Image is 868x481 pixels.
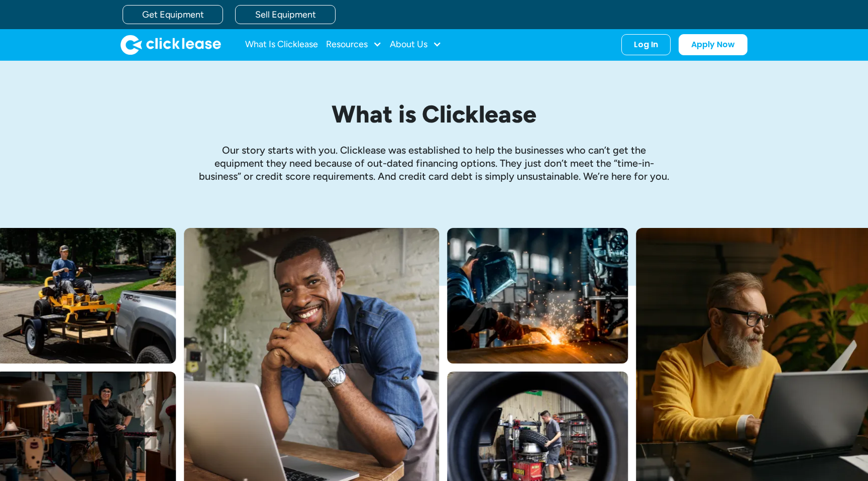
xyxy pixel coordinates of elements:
[390,35,442,55] div: About Us
[123,5,223,24] a: Get Equipment
[235,5,336,24] a: Sell Equipment
[447,228,628,364] img: A welder in a large mask working on a large pipe
[245,35,318,55] a: What Is Clicklease
[634,40,658,50] div: Log In
[326,35,382,55] div: Resources
[679,34,747,55] a: Apply Now
[121,35,221,55] img: Clicklease logo
[198,101,670,128] h1: What is Clicklease
[121,35,221,55] a: home
[198,144,670,183] p: Our story starts with you. Clicklease was established to help the businesses who can’t get the eq...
